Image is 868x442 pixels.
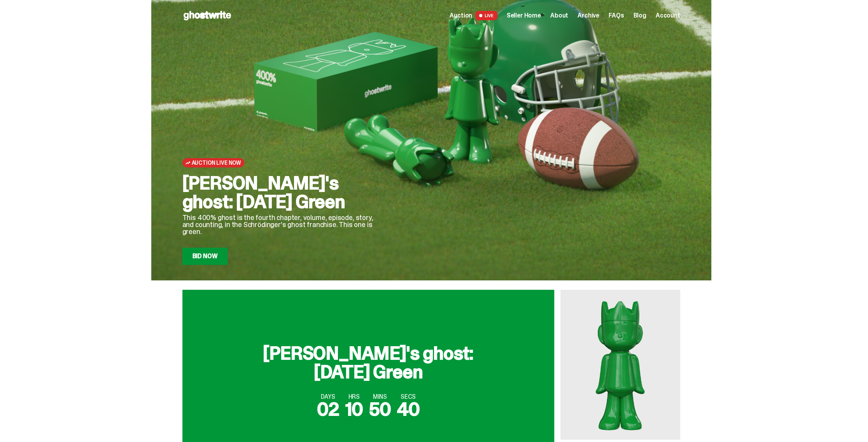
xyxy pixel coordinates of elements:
[550,12,568,19] a: About
[244,344,493,381] h2: [PERSON_NAME]'s ghost: [DATE] Green
[507,12,541,19] a: Seller Home
[397,397,420,421] span: 40
[182,248,228,265] a: Bid Now
[656,12,680,19] a: Account
[317,394,339,400] span: DAYS
[577,12,599,19] a: Archive
[345,397,363,421] span: 10
[609,12,624,19] a: FAQs
[560,290,680,440] img: Schrödinger's ghost: Sunday Green
[397,394,420,400] span: SECS
[475,11,497,20] span: LIVE
[450,11,497,20] a: Auction LIVE
[182,214,385,235] p: This 400% ghost is the fourth chapter, volume, episode, story, and counting, in the Schrödinger’s...
[345,394,363,400] span: HRS
[450,12,472,19] span: Auction
[182,174,385,211] h2: [PERSON_NAME]'s ghost: [DATE] Green
[369,394,391,400] span: MINS
[317,397,339,421] span: 02
[633,12,646,19] a: Blog
[192,160,241,166] span: Auction Live Now
[369,397,391,421] span: 50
